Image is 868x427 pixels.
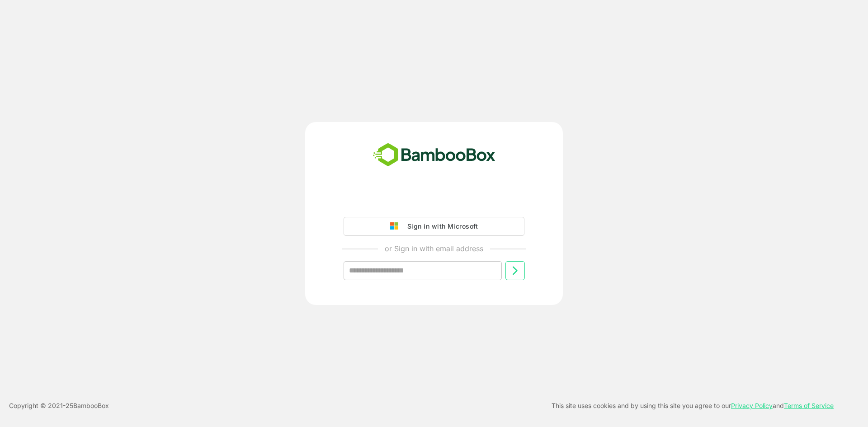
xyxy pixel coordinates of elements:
[552,400,834,411] p: This site uses cookies and by using this site you agree to our and
[403,221,478,232] div: Sign in with Microsoft
[344,217,524,236] button: Sign in with Microsoft
[784,402,834,409] a: Terms of Service
[385,243,483,254] p: or Sign in with email address
[9,400,109,411] p: Copyright © 2021- 25 BambooBox
[390,222,403,230] img: google
[731,402,773,409] a: Privacy Policy
[368,140,500,170] img: bamboobox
